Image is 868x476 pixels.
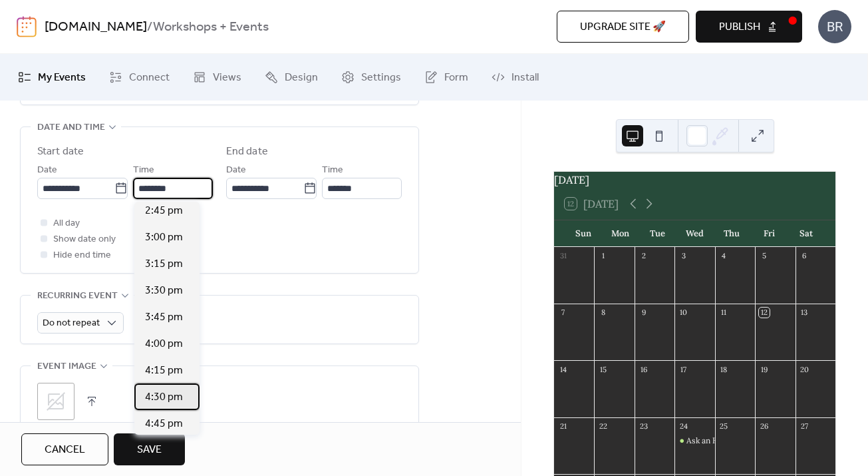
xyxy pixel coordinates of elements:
[53,232,116,248] span: Show date only
[137,442,162,458] span: Save
[558,251,568,261] div: 31
[558,364,568,374] div: 14
[598,308,608,318] div: 8
[678,364,688,374] div: 17
[799,251,809,261] div: 6
[557,11,689,43] button: Upgrade site 🚀
[226,144,268,160] div: End date
[37,162,57,178] span: Date
[43,314,100,332] span: Do not repeat
[750,220,788,247] div: Fri
[719,364,729,374] div: 18
[713,220,750,247] div: Thu
[678,251,688,261] div: 3
[145,203,183,219] span: 2:45 pm
[37,383,74,420] div: ;
[145,416,183,432] span: 4:45 pm
[17,16,37,37] img: logo
[45,442,85,458] span: Cancel
[145,363,183,379] span: 4:15 pm
[145,389,183,405] span: 4:30 pm
[565,220,602,247] div: Sun
[133,162,154,178] span: Time
[414,59,478,95] a: Form
[37,359,96,375] span: Event image
[580,19,666,35] span: Upgrade site 🚀
[45,15,147,40] a: [DOMAIN_NAME]
[21,433,108,465] button: Cancel
[639,308,649,318] div: 9
[285,70,318,86] span: Design
[598,251,608,261] div: 1
[213,70,241,86] span: Views
[639,421,649,431] div: 23
[37,288,118,304] span: Recurring event
[444,70,468,86] span: Form
[719,308,729,318] div: 11
[676,220,714,247] div: Wed
[322,162,343,178] span: Time
[147,15,153,40] b: /
[361,70,401,86] span: Settings
[145,256,183,272] span: 3:15 pm
[678,421,688,431] div: 24
[558,421,568,431] div: 21
[639,251,649,261] div: 2
[511,70,539,86] span: Install
[686,435,834,447] div: Ask an Herbalist: The 5 Flavors of Herbs
[37,120,105,136] span: Date and time
[183,59,251,95] a: Views
[331,59,411,95] a: Settings
[554,172,835,188] div: [DATE]
[153,15,269,40] b: Workshops + Events
[696,11,802,43] button: Publish
[598,421,608,431] div: 22
[255,59,328,95] a: Design
[114,433,185,465] button: Save
[639,220,676,247] div: Tue
[558,308,568,318] div: 7
[8,59,96,95] a: My Events
[678,308,688,318] div: 10
[482,59,549,95] a: Install
[674,435,714,447] div: Ask an Herbalist: The 5 Flavors of Herbs
[719,421,729,431] div: 25
[602,220,639,247] div: Mon
[129,70,170,86] span: Connect
[759,421,769,431] div: 26
[759,251,769,261] div: 5
[53,248,111,264] span: Hide end time
[639,364,649,374] div: 16
[37,144,84,160] div: Start date
[788,220,825,247] div: Sat
[799,421,809,431] div: 27
[759,364,769,374] div: 19
[145,283,183,299] span: 3:30 pm
[799,308,809,318] div: 13
[818,10,851,43] div: BR
[226,162,246,178] span: Date
[799,364,809,374] div: 20
[145,336,183,352] span: 4:00 pm
[145,230,183,246] span: 3:00 pm
[719,251,729,261] div: 4
[99,59,180,95] a: Connect
[53,216,80,232] span: All day
[38,70,86,86] span: My Events
[719,19,760,35] span: Publish
[145,310,183,326] span: 3:45 pm
[598,364,608,374] div: 15
[759,308,769,318] div: 12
